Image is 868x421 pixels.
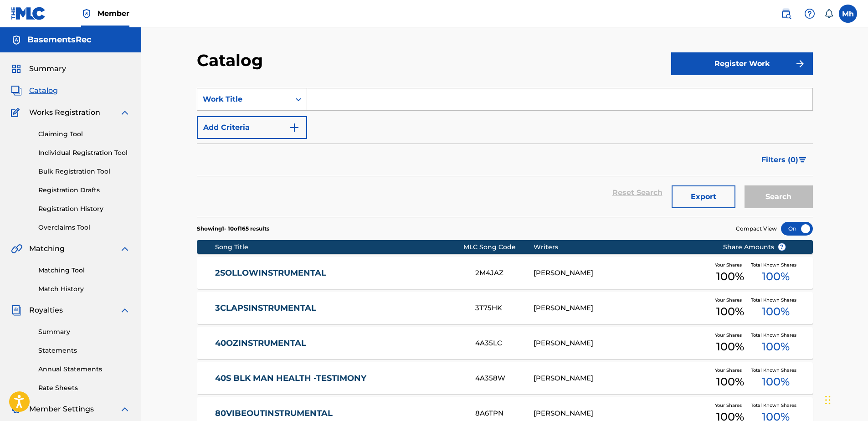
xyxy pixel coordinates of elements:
[799,157,806,163] img: filter
[777,5,795,23] a: Public Search
[38,284,130,294] a: Match History
[11,85,58,96] a: CatalogCatalog
[723,242,786,252] span: Share Amounts
[289,122,300,133] img: 9d2ae6d4665cec9f34b9.svg
[29,107,100,118] span: Works Registration
[38,327,130,337] a: Summary
[98,8,129,19] span: Member
[534,338,709,349] div: [PERSON_NAME]
[751,402,800,409] span: Total Known Shares
[715,332,745,339] span: Your Shares
[38,223,130,232] a: Overclaims Tool
[804,8,815,19] img: help
[822,377,868,421] iframe: Chat Widget
[197,50,267,71] h2: Catalog
[736,225,777,233] span: Compact View
[824,9,833,18] div: Notifications
[475,303,534,313] div: 3T75HK
[534,408,709,419] div: [PERSON_NAME]
[778,243,786,251] span: ?
[38,266,130,275] a: Matching Tool
[715,367,745,374] span: Your Shares
[29,404,94,415] span: Member Settings
[119,305,130,316] img: expand
[197,116,307,139] button: Add Criteria
[463,242,534,252] div: MLC Song Code
[534,373,709,384] div: [PERSON_NAME]
[215,268,463,278] a: 2SOLLOWINSTRUMENTAL
[781,8,791,19] img: search
[11,404,22,415] img: Member Settings
[11,85,22,96] img: Catalog
[475,338,534,349] div: 4A35LC
[11,35,22,46] img: Accounts
[197,88,813,217] form: Search Form
[29,63,66,74] span: Summary
[119,107,130,118] img: expand
[475,268,534,278] div: 2M4JAZ
[38,383,130,393] a: Rate Sheets
[38,346,130,355] a: Statements
[11,107,23,118] img: Works Registration
[11,305,22,316] img: Royalties
[203,94,285,105] div: Work Title
[11,243,22,254] img: Matching
[11,63,22,74] img: Summary
[29,243,65,254] span: Matching
[38,148,130,158] a: Individual Registration Tool
[119,404,130,415] img: expand
[534,242,709,252] div: Writers
[762,268,790,285] span: 100 %
[756,149,813,171] button: Filters (0)
[672,185,735,208] button: Export
[27,35,92,45] h5: BasementsRec
[215,303,463,313] a: 3CLAPSINSTRUMENTAL
[38,185,130,195] a: Registration Drafts
[38,167,130,176] a: Bulk Registration Tool
[215,338,463,349] a: 40OZINSTRUMENTAL
[801,5,819,23] div: Help
[38,129,130,139] a: Claiming Tool
[215,242,463,252] div: Song Title
[29,85,58,96] span: Catalog
[215,408,463,419] a: 80VIBEOUTINSTRUMENTAL
[825,386,831,414] div: Drag
[11,7,46,20] img: MLC Logo
[715,297,745,303] span: Your Shares
[119,243,130,254] img: expand
[762,374,790,390] span: 100 %
[215,373,463,384] a: 40S BLK MAN HEALTH -TESTIMONY
[38,204,130,214] a: Registration History
[839,5,857,23] div: User Menu
[671,52,813,75] button: Register Work
[534,268,709,278] div: [PERSON_NAME]
[29,305,63,316] span: Royalties
[762,339,790,355] span: 100 %
[11,63,66,74] a: SummarySummary
[197,225,269,233] p: Showing 1 - 10 of 165 results
[716,339,744,355] span: 100 %
[751,367,800,374] span: Total Known Shares
[795,58,806,69] img: f7272a7cc735f4ea7f67.svg
[716,303,744,320] span: 100 %
[81,8,92,19] img: Top Rightsholder
[751,297,800,303] span: Total Known Shares
[715,402,745,409] span: Your Shares
[38,365,130,374] a: Annual Statements
[715,262,745,268] span: Your Shares
[751,262,800,268] span: Total Known Shares
[762,303,790,320] span: 100 %
[534,303,709,313] div: [PERSON_NAME]
[761,154,798,165] span: Filters ( 0 )
[475,408,534,419] div: 8A6TPN
[475,373,534,384] div: 4A358W
[716,268,744,285] span: 100 %
[751,332,800,339] span: Total Known Shares
[716,374,744,390] span: 100 %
